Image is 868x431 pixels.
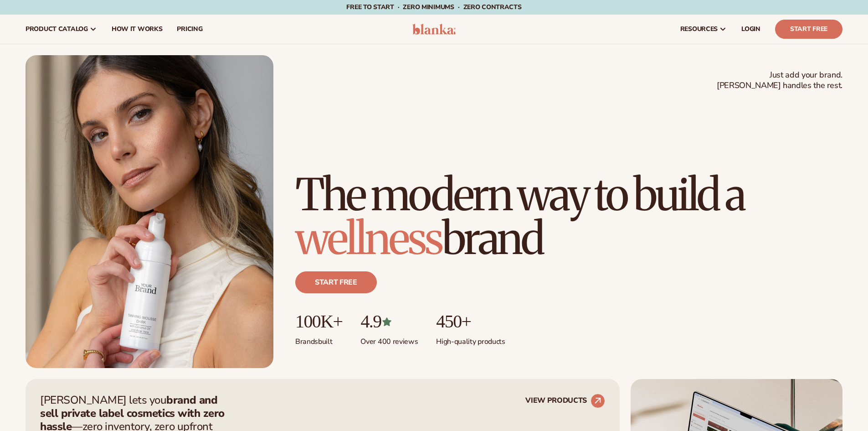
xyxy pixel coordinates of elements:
[775,20,842,39] a: Start Free
[295,173,842,260] h1: The modern way to build a brand
[177,26,202,33] span: pricing
[360,312,418,332] p: 4.9
[346,3,521,11] span: Free to start · ZERO minimums · ZERO contracts
[412,24,456,35] img: logo
[295,312,342,332] p: 100K+
[112,26,163,33] span: How It Works
[525,394,605,408] a: VIEW PRODUCTS
[18,15,104,44] a: product catalog
[436,312,505,332] p: 450+
[295,271,377,293] a: Start free
[673,15,734,44] a: resources
[436,332,505,347] p: High-quality products
[26,55,273,368] img: Female holding tanning mousse.
[734,15,768,44] a: LOGIN
[295,332,342,347] p: Brands built
[360,332,418,347] p: Over 400 reviews
[104,15,170,44] a: How It Works
[717,70,842,91] span: Just add your brand. [PERSON_NAME] handles the rest.
[169,15,210,44] a: pricing
[680,26,718,33] span: resources
[741,26,760,33] span: LOGIN
[26,26,88,33] span: product catalog
[295,211,442,266] span: wellness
